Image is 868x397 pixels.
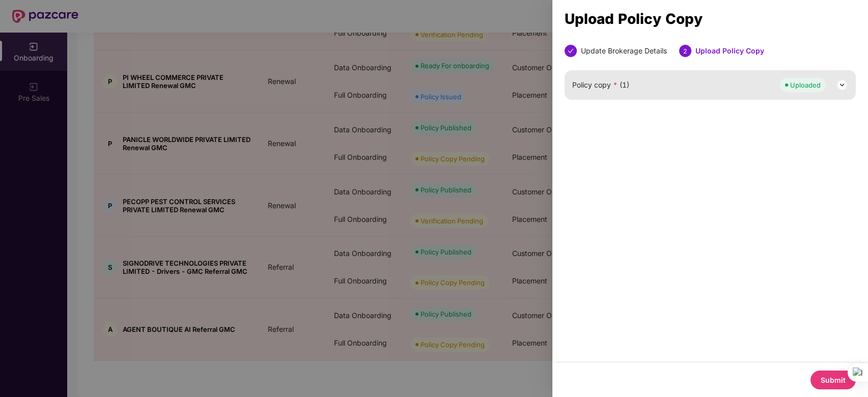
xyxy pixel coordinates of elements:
span: 2 [683,47,687,55]
div: Upload Policy Copy [695,45,764,57]
img: svg+xml;base64,PHN2ZyB3aWR0aD0iMjQiIGhlaWdodD0iMjQiIHZpZXdCb3g9IjAgMCAyNCAyNCIgZmlsbD0ibm9uZSIgeG... [836,79,848,91]
span: check [568,48,574,54]
div: Uploaded [790,80,821,90]
button: Submit [810,371,856,389]
div: Upload Policy Copy [565,13,856,24]
span: Policy copy (1) [572,79,629,91]
div: Update Brokerage Details [581,45,667,57]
